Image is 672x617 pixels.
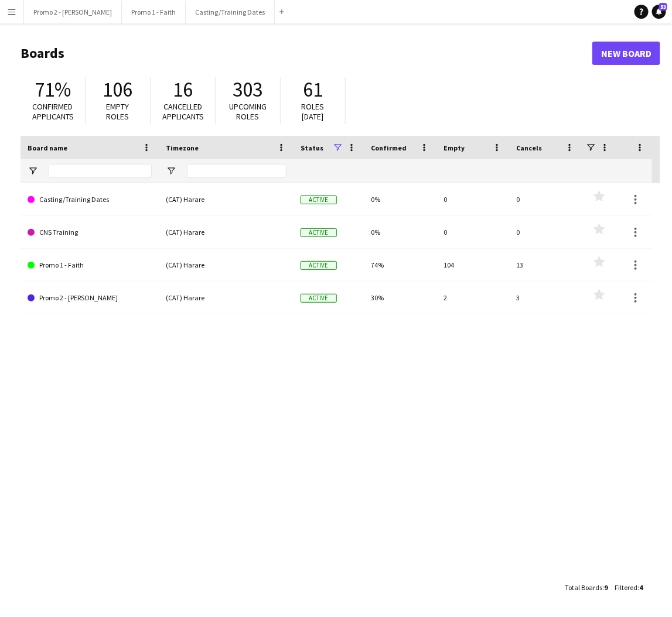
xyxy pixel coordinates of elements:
span: Confirmed applicants [32,101,74,122]
span: 53 [659,3,667,11]
span: Cancelled applicants [162,101,204,122]
span: 106 [103,77,133,102]
div: (CAT) Harare [159,282,294,314]
div: 104 [436,249,509,281]
span: Filtered [615,583,637,592]
span: 4 [639,583,643,592]
div: 0 [509,216,582,248]
div: (CAT) Harare [159,249,294,281]
a: 53 [652,5,666,19]
span: Timezone [166,143,199,152]
span: Total Boards [565,583,602,592]
div: 0 [436,183,509,215]
input: Board name Filter Input [49,164,152,178]
span: Roles [DATE] [302,101,325,122]
a: Promo 2 - [PERSON_NAME] [28,282,152,314]
div: 30% [364,282,436,314]
span: Upcoming roles [229,101,267,122]
button: Open Filter Menu [28,166,38,176]
input: Timezone Filter Input [187,164,286,178]
span: Active [301,294,337,303]
span: Active [301,196,337,204]
a: CNS Training [28,216,152,249]
span: 303 [233,77,263,102]
div: 2 [436,282,509,314]
span: 16 [173,77,193,102]
a: Promo 1 - Faith [28,249,152,282]
div: : [615,576,643,599]
span: Confirmed [371,143,407,152]
div: 13 [509,249,582,281]
h1: Boards [21,44,592,62]
span: 61 [303,77,323,102]
button: Casting/Training Dates [186,1,275,23]
span: Active [301,261,337,270]
span: Active [301,228,337,237]
span: Status [301,143,323,152]
div: 0% [364,183,436,215]
span: Board name [28,143,67,152]
div: 0 [436,216,509,248]
button: Promo 1 - Faith [122,1,186,23]
span: Empty [444,143,465,152]
a: New Board [592,42,660,65]
span: Empty roles [107,101,129,122]
div: 3 [509,282,582,314]
button: Promo 2 - [PERSON_NAME] [24,1,122,23]
span: 9 [604,583,608,592]
div: : [565,576,608,599]
div: 0 [509,183,582,215]
div: (CAT) Harare [159,216,294,248]
span: Cancels [516,143,542,152]
a: Casting/Training Dates [28,183,152,216]
div: (CAT) Harare [159,183,294,215]
button: Open Filter Menu [166,166,176,176]
div: 0% [364,216,436,248]
span: 71% [35,77,71,102]
div: 74% [364,249,436,281]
